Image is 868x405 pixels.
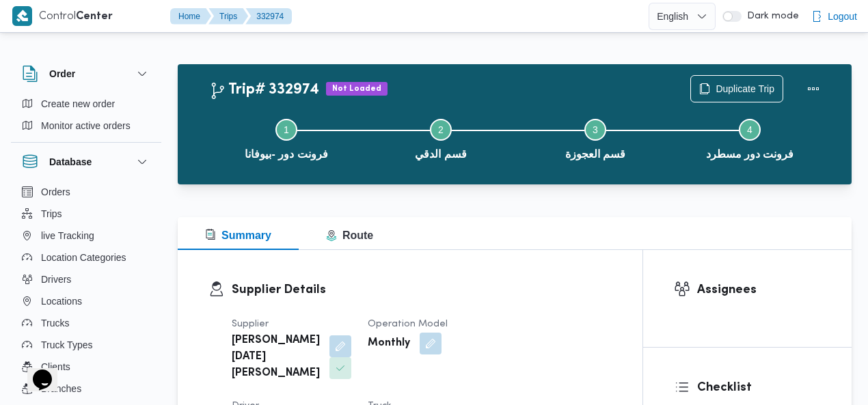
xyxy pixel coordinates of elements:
button: Trips [208,8,248,25]
b: Center [76,12,113,22]
span: Trips [41,206,62,222]
span: Create new order [41,96,115,112]
b: [PERSON_NAME][DATE] [PERSON_NAME] [232,333,320,382]
img: X8yXhbKr1z7QwAAAABJRU5ErkJggg== [12,6,32,26]
button: Database [22,154,150,170]
span: 3 [593,124,598,135]
button: Locations [16,290,156,312]
span: قسم الدقي [415,146,466,163]
span: Monitor active orders [41,117,131,134]
button: Home [170,8,211,25]
span: Logout [828,8,857,25]
button: Drivers [16,268,156,290]
span: 1 [284,124,289,135]
span: Route [326,229,373,241]
span: Orders [41,184,70,200]
b: Monthly [368,335,410,352]
button: Orders [16,181,156,203]
h3: Database [49,154,92,170]
button: Trucks [16,312,156,334]
span: Trucks [41,315,69,331]
span: Supplier [232,320,269,329]
span: live Tracking [41,227,94,244]
span: Duplicate Trip [716,81,774,97]
button: Actions [800,75,827,102]
b: Not Loaded [332,85,381,93]
h2: Trip# 332974 [209,81,319,99]
button: Order [22,66,150,82]
button: Monitor active orders [16,115,156,137]
div: Order [11,93,161,142]
span: فرونت دور مسطرد [706,146,794,163]
span: Branches [41,380,81,397]
button: قسم العجوزة [518,102,673,173]
iframe: chat widget [14,350,57,391]
button: قسم الدقي [364,102,518,173]
button: Clients [16,356,156,378]
span: Operation Model [368,320,448,329]
button: Truck Types [16,334,156,356]
button: Logout [806,3,863,30]
button: فرونت دور -بيوفانا [209,102,364,173]
button: Duplicate Trip [690,75,783,102]
span: Drivers [41,271,71,288]
span: Dark mode [742,11,799,22]
button: Create new order [16,93,156,115]
button: live Tracking [16,225,156,247]
span: فرونت دور -بيوفانا [245,146,327,163]
h3: Order [49,66,75,82]
span: Summary [205,229,271,241]
span: Not Loaded [326,82,388,96]
span: قسم العجوزة [565,146,625,163]
h3: Assignees [697,281,821,299]
button: Trips [16,203,156,225]
h3: Supplier Details [232,281,612,299]
h3: Checklist [697,378,821,397]
button: 332974 [245,8,292,25]
button: فرونت دور مسطرد [673,102,827,173]
span: 4 [747,124,752,135]
span: Locations [41,293,82,309]
button: Branches [16,378,156,400]
button: Location Categories [16,247,156,268]
span: Truck Types [41,337,92,353]
span: 2 [438,124,444,135]
span: Location Categories [41,249,126,266]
